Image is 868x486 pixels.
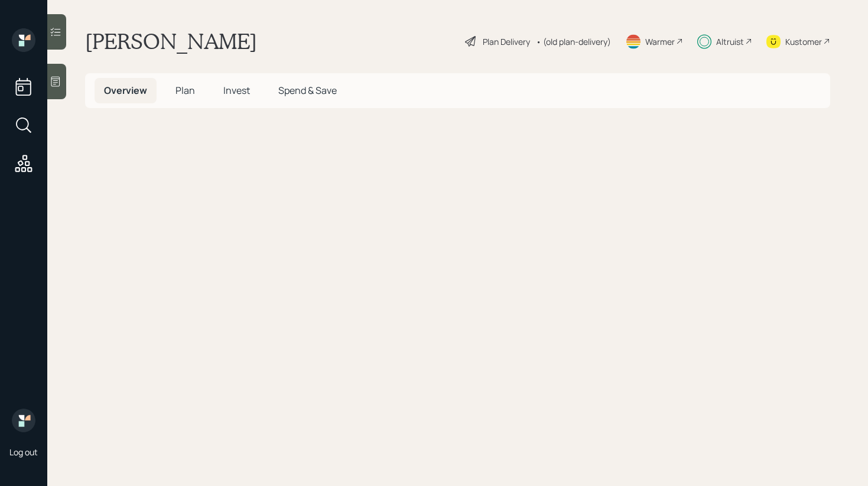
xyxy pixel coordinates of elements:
div: Warmer [645,35,675,48]
h1: [PERSON_NAME] [85,28,257,54]
div: Kustomer [785,35,822,48]
div: Plan Delivery [483,35,530,48]
div: Log out [9,446,38,458]
span: Invest [223,84,250,97]
img: retirable_logo.png [12,409,35,432]
span: Spend & Save [278,84,337,97]
div: Altruist [716,35,744,48]
span: Overview [104,84,147,97]
div: • (old plan-delivery) [536,35,611,48]
span: Plan [175,84,195,97]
